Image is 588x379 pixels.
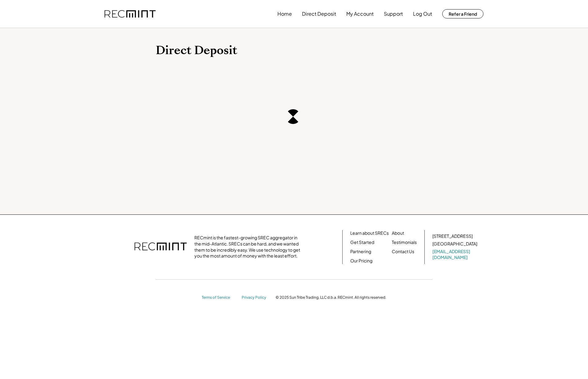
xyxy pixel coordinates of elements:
[346,8,374,20] button: My Account
[392,239,417,245] a: Testimonials
[350,258,372,264] a: Our Pricing
[384,8,403,20] button: Support
[432,233,473,239] div: [STREET_ADDRESS]
[350,230,389,236] a: Learn about SRECs
[442,9,483,18] button: Refer a Friend
[413,8,432,20] button: Log Out
[156,43,432,58] h1: Direct Deposit
[392,249,414,255] a: Contact Us
[276,295,386,300] div: © 2025 Sun Tribe Trading, LLC d.b.a. RECmint. All rights reserved.
[242,295,269,300] a: Privacy Policy
[392,230,404,236] a: About
[350,239,374,245] a: Get Started
[432,249,479,261] a: [EMAIL_ADDRESS][DOMAIN_NAME]
[194,235,304,259] div: RECmint is the fastest-growing SREC aggregator in the mid-Atlantic. SRECs can be hard, and we wan...
[350,249,371,255] a: Partnering
[134,236,187,258] img: recmint-logotype%403x.png
[302,8,336,20] button: Direct Deposit
[202,295,236,300] a: Terms of Service
[105,10,156,18] img: recmint-logotype%403x.png
[432,241,477,247] div: [GEOGRAPHIC_DATA]
[277,8,292,20] button: Home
